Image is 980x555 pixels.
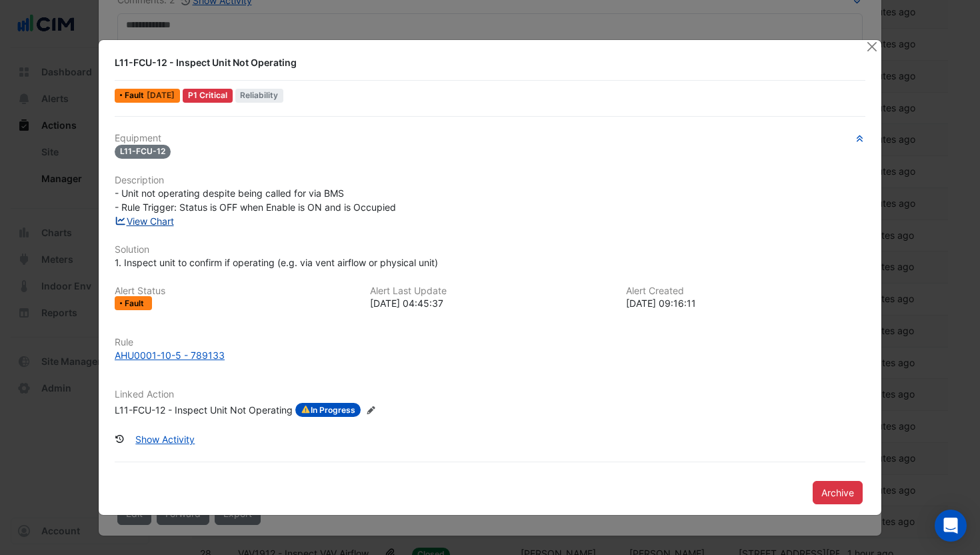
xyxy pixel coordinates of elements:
[115,286,354,297] h6: Alert Status
[115,348,225,362] div: AHU0001-10-5 - 789133
[115,244,865,255] h6: Solution
[115,175,865,186] h6: Description
[295,403,361,418] span: In Progress
[115,257,438,268] span: 1. Inspect unit to confirm if operating (e.g. via vent airflow or physical unit)
[115,215,174,227] a: View Chart
[370,286,609,297] h6: Alert Last Update
[115,348,865,362] a: AHU0001-10-5 - 789133
[183,89,233,103] div: P1 Critical
[626,296,865,310] div: [DATE] 09:16:11
[626,286,865,297] h6: Alert Created
[865,40,879,54] button: Close
[115,337,865,348] h6: Rule
[115,389,865,400] h6: Linked Action
[127,428,203,451] button: Show Activity
[115,187,396,213] span: - Unit not operating despite being called for via BMS - Rule Trigger: Status is OFF when Enable i...
[370,296,609,310] div: [DATE] 04:45:37
[147,90,175,100] span: Sat 02-Aug-2025 04:45 AEST
[115,145,171,159] span: L11-FCU-12
[813,481,863,504] button: Archive
[115,133,865,144] h6: Equipment
[125,91,147,99] span: Fault
[235,89,284,103] span: Reliability
[935,510,967,542] div: Open Intercom Messenger
[125,300,147,308] span: Fault
[115,403,293,418] div: L11-FCU-12 - Inspect Unit Not Operating
[366,406,376,416] fa-icon: Edit Linked Action
[115,56,849,69] div: L11-FCU-12 - Inspect Unit Not Operating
